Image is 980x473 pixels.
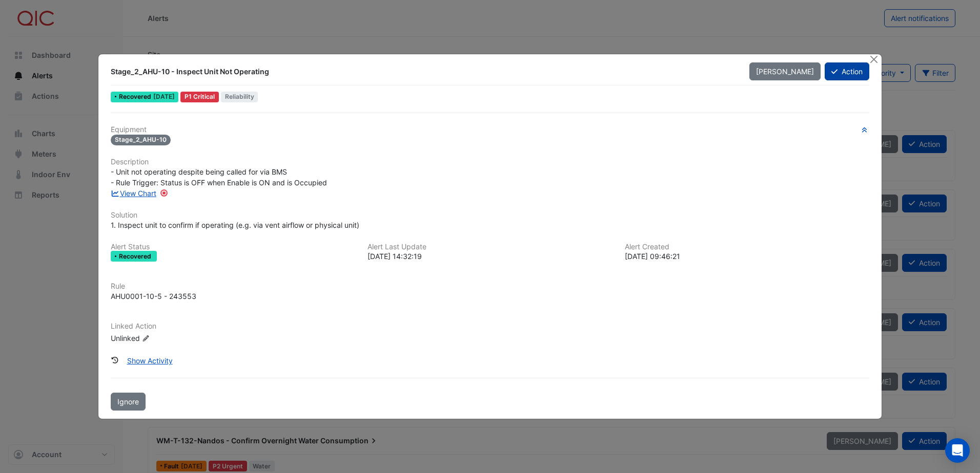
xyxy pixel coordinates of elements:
[117,397,139,406] span: Ignore
[159,188,169,198] div: Tooltip anchor
[367,243,612,251] h6: Alert Last Update
[142,335,150,342] fa-icon: Edit Linked Action
[111,322,869,331] h6: Linked Action
[367,251,612,262] div: [DATE] 14:32:19
[111,291,196,302] div: AHU0001-10-5 - 243553
[111,282,869,291] h6: Rule
[625,243,869,251] h6: Alert Created
[756,67,814,76] span: [PERSON_NAME]
[869,54,880,65] button: Close
[111,333,234,343] div: Unlinked
[111,158,869,166] h6: Description
[111,221,359,229] span: 1. Inspect unit to confirm if operating (e.g. via vent airflow or physical unit)
[111,243,355,251] h6: Alert Status
[119,94,153,100] span: Recovered
[945,438,970,463] div: Open Intercom Messenger
[111,189,156,198] a: View Chart
[625,251,869,262] div: [DATE] 09:46:21
[180,92,219,102] div: P1 Critical
[120,352,179,370] button: Show Activity
[749,62,821,80] button: [PERSON_NAME]
[111,393,146,411] button: Ignore
[221,92,258,102] span: Reliability
[111,135,171,145] span: Stage_2_AHU-10
[153,93,175,100] span: Sat 13-Sep-2025 14:32 AEST
[111,211,869,220] h6: Solution
[111,67,737,77] div: Stage_2_AHU-10 - Inspect Unit Not Operating
[825,62,869,80] button: Action
[111,125,869,134] h6: Equipment
[111,167,327,187] span: - Unit not operating despite being called for via BMS - Rule Trigger: Status is OFF when Enable i...
[119,253,153,260] span: Recovered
